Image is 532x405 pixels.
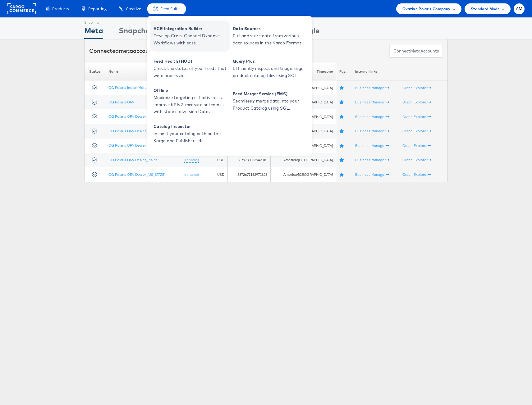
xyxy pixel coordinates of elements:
[233,65,307,79] span: Efficiently inspect and triage large product catalog files using SQL.
[233,58,307,65] span: Query Plus
[227,167,270,182] td: 3372671162971828
[233,98,307,112] span: Seamlessly merge data into your Product Catalog using SQL.
[108,129,167,133] a: OG Polaris ORV Dealer_Mid Atlantic
[270,153,336,167] td: America/[GEOGRAPHIC_DATA]
[270,167,336,182] td: America/[GEOGRAPHIC_DATA]
[108,157,158,162] a: OG Polaris ORV Dealer_Plains
[230,20,309,52] a: Data Sources Pull and store data from various data sources in the Kargo Format.
[227,153,270,167] td: 679783033942010
[402,114,431,119] a: Graph Explorer
[150,86,230,117] a: Offline Maximize targeting effectiveness, improve KPIs & measure outcomes with store conversion D...
[154,58,228,65] span: Feed Health (HUD)
[355,143,389,148] a: Business Manager
[355,157,389,162] a: Business Manager
[154,32,228,47] span: Develop Cross-Channel Dynamic Workflows with ease.
[126,6,141,12] span: Creative
[119,47,133,54] span: meta
[105,63,202,80] th: Name
[108,85,157,90] a: OG Polaris Indian Motorcycle
[160,6,180,12] span: Feed Suite
[389,44,443,58] button: ConnectmetaAccounts
[233,32,307,47] span: Pull and store data from various data sources in the Kargo Format.
[233,25,307,32] span: Data Sources
[230,53,309,84] a: Query Plus Efficiently inspect and triage large product catalog files using SQL.
[355,85,389,90] a: Business Manager
[402,6,451,12] span: Ovative Polaris Company
[402,100,431,104] a: Graph Explorer
[410,48,420,54] span: meta
[471,6,500,12] span: Standard Mode
[108,100,134,104] a: OG Polaris ORV
[154,65,228,79] span: Check the status of your feeds that were processed.
[202,167,227,182] td: USD
[184,172,199,177] a: (rename)
[154,130,228,144] span: Inspect your catalog both on the Kargo and Publisher side.
[355,129,389,133] a: Business Manager
[150,20,230,52] a: ACE Integration Builder Develop Cross-Channel Dynamic Workflows with ease.
[150,53,230,84] a: Feed Health (HUD) Check the status of your feeds that were processed.
[154,87,228,94] span: Offline
[84,18,103,25] div: Showing
[516,7,523,11] span: AM
[355,172,389,177] a: Business Manager
[230,86,309,117] a: Feed Merger Service (FMS) Seamlessly merge data into your Product Catalog using SQL.
[402,85,431,90] a: Graph Explorer
[202,153,227,167] td: USD
[355,114,389,119] a: Business Manager
[52,6,69,12] span: Products
[402,172,431,177] a: Graph Explorer
[154,123,228,130] span: Catalog Inspector
[119,25,154,39] div: Snapchat
[402,157,431,162] a: Graph Explorer
[84,25,103,39] div: Meta
[184,157,199,163] a: (rename)
[108,114,170,119] a: OG Polaris ORV Dealer_Canada West
[108,143,164,148] a: OG Polaris ORV Dealer_Northeast
[108,172,165,177] a: OG Polaris ORV Dealer_[US_STATE]
[85,63,105,80] th: Status
[402,143,431,148] a: Graph Explorer
[154,25,228,32] span: ACE Integration Builder
[89,47,158,55] div: Connected accounts
[88,6,107,12] span: Reporting
[402,129,431,133] a: Graph Explorer
[355,100,389,104] a: Business Manager
[154,94,228,115] span: Maximize targeting effectiveness, improve KPIs & measure outcomes with store conversion Data.
[233,90,307,98] span: Feed Merger Service (FMS)
[150,118,230,149] a: Catalog Inspector Inspect your catalog both on the Kargo and Publisher side.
